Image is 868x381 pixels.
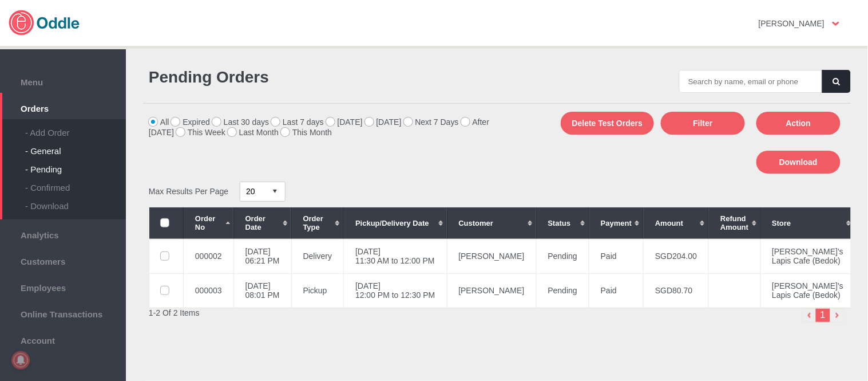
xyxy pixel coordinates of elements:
[589,239,644,273] td: Paid
[291,207,344,239] th: Order Type
[184,207,234,239] th: Order No
[291,239,344,273] td: Delivery
[661,112,745,135] button: Filter
[6,333,120,345] span: Account
[6,227,120,240] span: Analytics
[365,117,402,127] label: [DATE]
[344,207,447,239] th: Pickup/Delivery Date
[404,117,459,127] label: Next 7 Days
[589,273,644,308] td: Paid
[833,22,839,26] img: user-option-arrow.png
[589,207,644,239] th: Payment
[149,308,200,317] span: 1-2 Of 2 Items
[6,101,120,113] span: Orders
[291,273,344,308] td: Pickup
[6,280,120,293] span: Employees
[176,128,225,137] label: This Week
[281,128,332,137] label: This Month
[184,239,234,273] td: 000002
[802,308,817,323] img: left-arrow-small.png
[756,151,841,174] button: Download
[709,207,760,239] th: Refund Amount
[228,128,279,137] label: Last Month
[25,156,126,174] div: - Pending
[536,273,589,308] td: Pending
[344,239,447,273] td: [DATE] 11:30 AM to 12:00 PM
[644,207,709,239] th: Amount
[447,207,536,239] th: Customer
[25,174,126,193] div: - Confirmed
[830,308,845,323] img: right-arrow.png
[644,273,709,308] td: SGD80.70
[25,193,126,211] div: - Download
[644,239,709,273] td: SGD204.00
[25,119,126,138] div: - Add Order
[149,187,228,196] span: Max Results Per Page
[233,273,291,308] td: [DATE] 08:01 PM
[184,273,234,308] td: 000003
[171,117,209,127] label: Expired
[536,239,589,273] td: Pending
[756,112,841,135] button: Action
[536,207,589,239] th: Status
[759,19,825,28] strong: [PERSON_NAME]
[760,273,855,308] td: [PERSON_NAME]'s Lapis Cafe (Bedok)
[212,117,269,127] label: Last 30 days
[233,239,291,273] td: [DATE] 06:21 PM
[149,68,492,87] h1: Pending Orders
[561,112,654,135] button: Delete Test Orders
[6,74,120,87] span: Menu
[447,239,536,273] td: [PERSON_NAME]
[760,239,855,273] td: [PERSON_NAME]'s Lapis Cafe (Bedok)
[6,307,120,319] span: Online Transactions
[326,117,363,127] label: [DATE]
[149,117,169,127] label: All
[760,207,855,239] th: Store
[271,117,324,127] label: Last 7 days
[233,207,291,239] th: Order Date
[447,273,536,308] td: [PERSON_NAME]
[25,138,126,156] div: - General
[816,308,830,323] li: 1
[344,273,447,308] td: [DATE] 12:00 PM to 12:30 PM
[679,70,822,93] input: Search by name, email or phone
[6,254,120,266] span: Customers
